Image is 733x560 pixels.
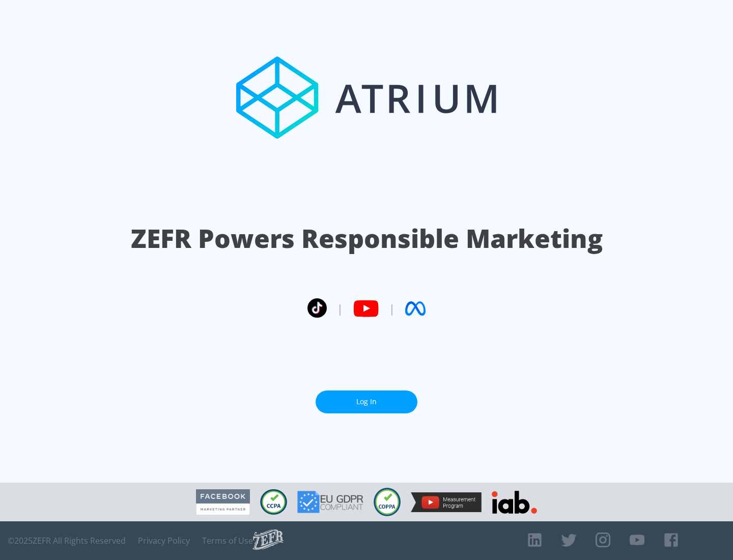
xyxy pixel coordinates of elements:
img: Facebook Marketing Partner [196,489,250,515]
a: Terms of Use [202,536,253,546]
img: YouTube Measurement Program [411,492,482,512]
img: IAB [492,491,537,514]
a: Log In [316,390,417,413]
span: © 2025 ZEFR All Rights Reserved [8,536,126,546]
img: CCPA Compliant [260,489,287,515]
img: COPPA Compliant [374,488,401,516]
span: | [389,301,395,316]
span: | [337,301,343,316]
img: GDPR Compliant [297,491,363,513]
a: Privacy Policy [138,536,190,546]
h1: ZEFR Powers Responsible Marketing [131,221,603,256]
